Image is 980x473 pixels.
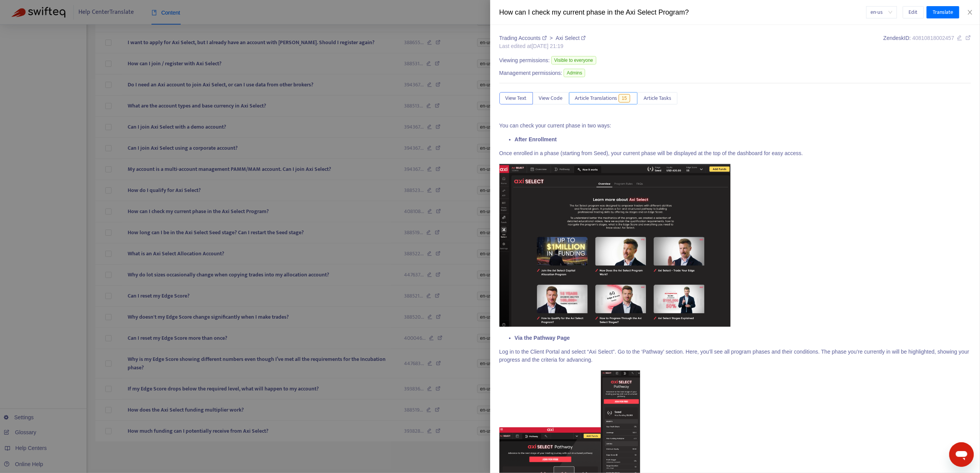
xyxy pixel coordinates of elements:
[569,92,638,104] button: Article Translations15
[515,136,557,142] strong: After Enrollment
[644,94,671,103] span: Article Tasks
[551,56,596,64] span: Visible to everyone
[909,8,918,17] span: Edit
[499,42,586,50] div: Last edited at [DATE] 21:19
[967,9,973,15] span: close
[619,94,630,103] span: 15
[499,56,550,64] span: Viewing permissions:
[927,6,959,18] button: Translate
[499,149,971,157] p: Once enrolled in a phase (starting from Seed), your current phase will be displayed at the top of...
[883,34,971,50] div: Zendesk ID:
[499,122,971,130] p: You can check your current phase in two ways:
[949,442,974,467] iframe: Button to launch messaging window
[499,7,866,18] div: How can I check my current phase in the Axi Select Program?
[575,94,617,103] span: Article Translations
[499,35,548,41] a: Trading Accounts
[903,6,924,18] button: Edit
[499,92,533,104] button: View Text
[533,92,569,104] button: View Code
[499,164,730,327] img: 40810808293913
[965,9,975,16] button: Close
[637,92,677,104] button: Article Tasks
[506,94,527,103] span: View Text
[912,35,954,41] span: 40810818002457
[499,348,971,364] p: Log in to the Client Portal and select “Axi Select”. Go to the ‘Pathway’ section. Here, you’ll se...
[515,335,570,341] strong: Via the Pathway Page
[564,69,585,77] span: Admins
[539,94,563,103] span: View Code
[933,8,953,17] span: Translate
[499,34,586,42] div: >
[556,35,586,41] a: Axi Select
[871,7,892,18] span: en-us
[499,69,562,77] span: Management permissions:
